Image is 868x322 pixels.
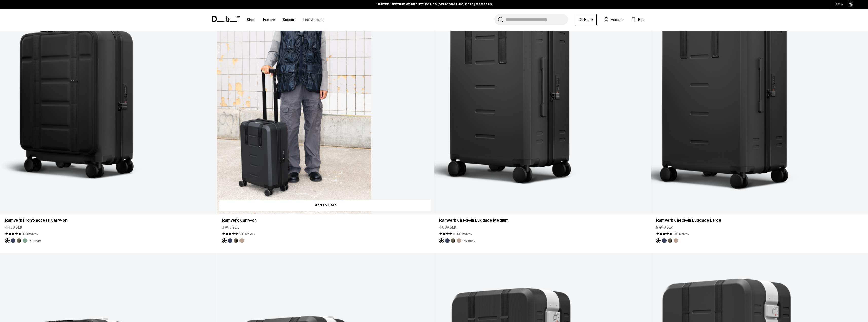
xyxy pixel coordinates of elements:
button: Forest Green [668,238,672,243]
a: 59 reviews [23,231,38,236]
span: 4 499 SEK [5,225,22,230]
span: Bag [638,17,644,22]
button: Blue Hour [662,238,667,243]
button: Fogbow Beige [674,238,678,243]
a: Db Black [576,14,597,25]
button: Bag [632,16,644,23]
button: Black Out [439,238,444,243]
button: Forest Green [234,238,238,243]
button: Fogbow Beige [239,238,244,243]
a: +2 more [464,239,475,242]
a: Ramverk Check-in Luggage Medium [439,217,646,223]
button: Blue Hour [228,238,232,243]
span: 4 999 SEK [439,225,456,230]
a: 32 reviews [457,231,472,236]
span: 5 499 SEK [656,225,673,230]
a: Shop [247,11,255,29]
button: Blue Hour [11,238,15,243]
a: Support [283,11,296,29]
button: Green Ray [23,238,27,243]
a: Explore [263,11,275,29]
a: Ramverk Front-access Carry-on [5,217,212,223]
button: Add to Cart [219,200,431,211]
nav: Main Navigation [243,9,328,31]
button: Forest Green [451,238,455,243]
button: Blue Hour [445,238,450,243]
a: Ramverk Check-in Luggage Large [656,217,863,223]
span: 3 999 SEK [222,225,239,230]
button: Black Out [5,238,10,243]
button: Black Out [222,238,227,243]
button: Forest Green [17,238,21,243]
a: LIMITED LIFETIME WARRANTY FOR DB [DEMOGRAPHIC_DATA] MEMBERS [376,2,492,7]
button: Black Out [656,238,661,243]
a: 45 reviews [674,231,689,236]
a: Lost & Found [303,11,325,29]
a: +1 more [30,239,41,242]
a: Ramverk Carry-on [222,217,429,223]
a: Account [604,16,624,23]
span: Account [611,17,624,22]
button: Fogbow Beige [457,238,461,243]
a: 48 reviews [239,231,255,236]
